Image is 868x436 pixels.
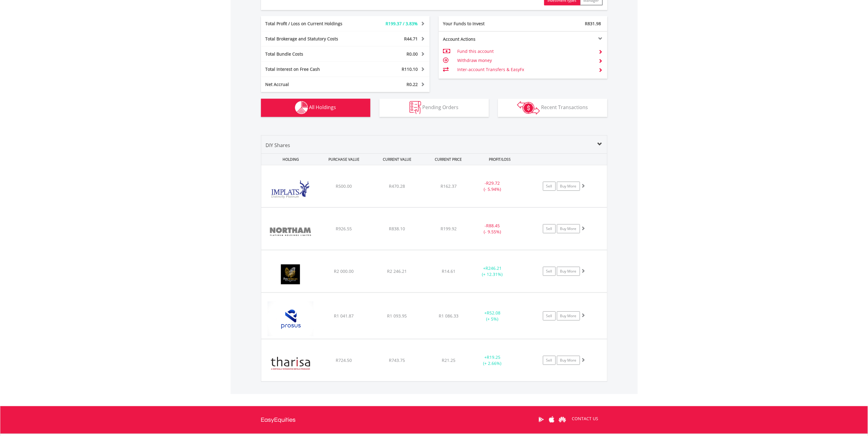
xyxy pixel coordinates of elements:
[487,354,500,360] span: R19.25
[264,215,317,248] img: EQU.ZA.NPH.png
[389,357,405,363] span: R743.75
[470,265,516,277] div: + (+ 12.31%)
[422,104,458,111] span: Pending Orders
[261,66,359,72] div: Total Interest on Free Cash
[543,311,556,321] a: Sell
[404,36,418,42] span: R44.71
[536,410,547,429] a: Google Play
[487,310,500,316] span: R52.08
[387,313,407,319] span: R1 093.95
[261,99,370,117] button: All Holdings
[470,310,516,322] div: + (+ 5%)
[336,183,352,189] span: R500.00
[261,406,296,434] a: EasyEquities
[439,21,523,27] div: Your Funds to Invest
[309,104,336,111] span: All Holdings
[557,356,580,365] a: Buy More
[547,410,557,429] a: Apple
[543,224,556,233] a: Sell
[262,154,317,165] div: HOLDING
[264,300,317,337] img: EQU.ZA.PRX.png
[557,267,580,276] a: Buy More
[261,81,359,88] div: Net Accrual
[386,21,418,26] span: R199.37 / 3.83%
[543,267,556,276] a: Sell
[543,182,556,191] a: Sell
[261,21,359,27] div: Total Profit / Loss on Current Holdings
[557,311,580,321] a: Buy More
[441,183,457,189] span: R162.37
[295,101,308,114] img: holdings-wht.png
[336,226,352,232] span: R926.55
[264,258,317,291] img: EQU.ZA.PAN.png
[557,182,580,191] a: Buy More
[442,268,455,274] span: R14.61
[557,410,568,429] a: Huawei
[470,354,516,366] div: + (+ 2.66%)
[334,313,354,319] span: R1 041.87
[334,268,354,274] span: R2 000.00
[470,223,516,235] div: - (- 9.55%)
[585,21,601,26] span: R831.98
[543,356,556,365] a: Sell
[486,223,500,228] span: R88.45
[474,154,526,165] div: PROFIT/LOSS
[261,36,359,42] div: Total Brokerage and Statutory Costs
[517,101,540,115] img: transactions-zar-wht.png
[318,154,370,165] div: PURCHASE VALUE
[486,180,500,186] span: R29.72
[442,357,455,363] span: R21.25
[379,99,489,117] button: Pending Orders
[441,226,457,232] span: R199.92
[457,56,594,65] td: Withdraw money
[261,51,359,57] div: Total Bundle Costs
[457,47,594,56] td: Fund this account
[557,224,580,233] a: Buy More
[410,101,421,114] img: pending_instructions-wht.png
[439,313,458,319] span: R1 086.33
[568,410,603,427] a: CONTACT US
[407,51,418,57] span: R0.00
[336,357,352,363] span: R724.50
[389,183,405,189] span: R470.28
[387,268,407,274] span: R2 246.21
[266,142,290,149] span: DIY Shares
[371,154,423,165] div: CURRENT VALUE
[264,173,317,206] img: EQU.ZA.IMP.png
[485,265,502,271] span: R246.21
[407,81,418,87] span: R0.22
[439,36,523,42] div: Account Actions
[470,180,516,192] div: - (- 5.94%)
[389,226,405,232] span: R838.10
[457,65,594,74] td: Inter-account Transfers & EasyFx
[402,66,418,72] span: R110.10
[498,99,607,117] button: Recent Transactions
[541,104,588,111] span: Recent Transactions
[424,154,472,165] div: CURRENT PRICE
[264,347,317,380] img: EQU.ZA.THA.png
